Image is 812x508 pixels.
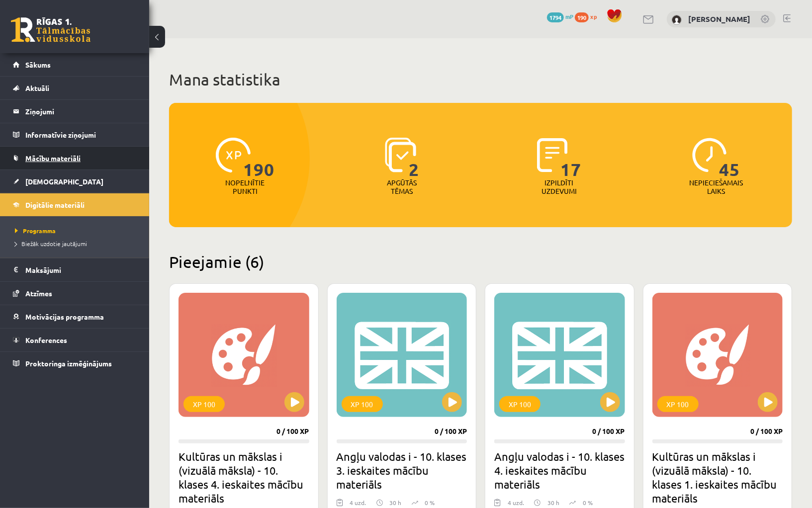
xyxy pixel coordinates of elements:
a: Programma [15,226,139,235]
img: Madara Dzidra Glīzde [672,15,682,25]
h2: Pieejamie (6) [169,252,792,271]
a: Ziņojumi [13,100,137,123]
span: Programma [15,227,56,235]
a: 1794 mP [547,12,573,20]
h2: Kultūras un mākslas i (vizuālā māksla) - 10. klases 1. ieskaites mācību materiāls [652,449,783,505]
span: Sākums [25,60,51,69]
img: icon-xp-0682a9bc20223a9ccc6f5883a126b849a74cddfe5390d2b41b4391c66f2066e7.svg [216,138,251,172]
p: Izpildīti uzdevumi [540,178,578,195]
span: Biežāk uzdotie jautājumi [15,240,87,248]
a: 190 xp [575,12,602,20]
img: icon-completed-tasks-ad58ae20a441b2904462921112bc710f1caf180af7a3daa7317a5a94f2d26646.svg [537,138,568,172]
a: [PERSON_NAME] [688,14,750,24]
span: 45 [720,138,740,178]
h2: Kultūras un mākslas i (vizuālā māksla) - 10. klases 4. ieskaites mācību materiāls [179,449,309,505]
span: Digitālie materiāli [25,200,85,209]
h2: Angļu valodas i - 10. klases 4. ieskaites mācību materiāls [494,449,625,491]
span: Mācību materiāli [25,154,81,163]
span: Atzīmes [25,289,52,298]
span: [DEMOGRAPHIC_DATA] [25,177,103,186]
p: 0 % [583,498,593,507]
a: Biežāk uzdotie jautājumi [15,239,139,248]
legend: Maksājumi [25,258,137,281]
span: Aktuāli [25,84,49,92]
p: Apgūtās tēmas [383,178,422,195]
a: Konferences [13,329,137,351]
span: 190 [243,138,274,178]
span: Motivācijas programma [25,312,104,321]
a: Aktuāli [13,77,137,99]
legend: Informatīvie ziņojumi [25,123,137,146]
img: icon-clock-7be60019b62300814b6bd22b8e044499b485619524d84068768e800edab66f18.svg [692,138,727,172]
p: Nopelnītie punkti [225,178,265,195]
p: 30 h [390,498,402,507]
span: 1794 [547,12,564,22]
a: Digitālie materiāli [13,193,137,216]
a: Rīgas 1. Tālmācības vidusskola [11,17,90,42]
a: Sākums [13,53,137,76]
img: icon-learned-topics-4a711ccc23c960034f471b6e78daf4a3bad4a20eaf4de84257b87e66633f6470.svg [385,138,416,172]
legend: Ziņojumi [25,100,137,123]
a: [DEMOGRAPHIC_DATA] [13,170,137,193]
span: xp [590,12,597,20]
div: XP 100 [499,396,541,412]
p: 30 h [547,498,559,507]
p: 0 % [425,498,435,507]
a: Mācību materiāli [13,147,137,169]
span: 2 [409,138,419,178]
div: XP 100 [342,396,383,412]
a: Maksājumi [13,258,137,281]
a: Proktoringa izmēģinājums [13,352,137,375]
div: XP 100 [183,396,225,412]
a: Informatīvie ziņojumi [13,123,137,146]
a: Motivācijas programma [13,305,137,328]
span: Proktoringa izmēģinājums [25,359,112,368]
h1: Mana statistika [169,70,792,89]
a: Atzīmes [13,282,137,305]
span: mP [565,12,573,20]
span: 17 [560,138,581,178]
div: XP 100 [657,396,699,412]
h2: Angļu valodas i - 10. klases 3. ieskaites mācību materiāls [337,449,467,491]
p: Nepieciešamais laiks [689,178,743,195]
span: 190 [575,12,589,22]
span: Konferences [25,336,67,344]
